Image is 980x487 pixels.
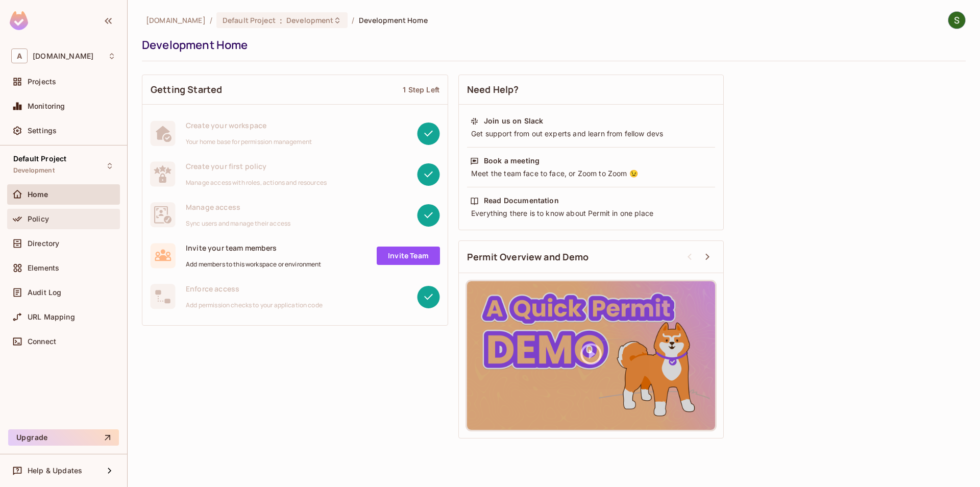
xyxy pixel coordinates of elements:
span: A [11,48,28,63]
div: Join us on Slack [484,116,543,126]
span: Enforce access [186,284,323,294]
div: Everything there is to know about Permit in one place [470,208,712,218]
span: URL Mapping [28,313,75,321]
span: Elements [28,264,59,272]
span: Sync users and manage their access [186,220,290,228]
span: Invite your team members [186,243,322,253]
li: / [210,15,212,25]
span: Development [286,15,333,25]
li: / [352,15,354,25]
span: Directory [28,239,59,248]
span: Monitoring [28,102,65,110]
a: Invite Team [377,247,440,265]
span: Permit Overview and Demo [467,251,589,263]
div: Development Home [142,37,961,53]
span: Add permission checks to your application code [186,301,323,309]
span: Add members to this workspace or environment [186,260,322,269]
span: Need Help? [467,83,519,96]
span: Manage access [186,202,290,212]
span: Getting Started [151,83,222,96]
span: Create your workspace [186,120,312,130]
div: 1 Step Left [403,85,439,94]
span: Create your first policy [186,161,327,171]
span: Default Project [223,15,276,25]
div: Read Documentation [484,196,559,206]
span: Default Project [13,155,66,163]
span: Audit Log [28,288,61,297]
span: Development [13,166,55,175]
span: : [279,16,283,25]
img: Shakti Seniyar [948,12,965,29]
span: Policy [28,215,49,223]
span: Manage access with roles, actions and resources [186,179,327,187]
span: Home [28,190,48,199]
span: the active workspace [146,15,206,25]
div: Get support from out experts and learn from fellow devs [470,129,712,139]
span: Settings [28,127,57,135]
div: Book a meeting [484,156,540,166]
span: Projects [28,78,56,86]
button: Upgrade [8,429,119,446]
span: Help & Updates [28,467,82,475]
span: Workspace: allerin.com [33,52,93,60]
span: Your home base for permission management [186,138,312,146]
div: Meet the team face to face, or Zoom to Zoom 😉 [470,168,712,179]
span: Development Home [359,15,428,25]
span: Connect [28,337,56,346]
img: SReyMgAAAABJRU5ErkJggg== [10,11,28,30]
